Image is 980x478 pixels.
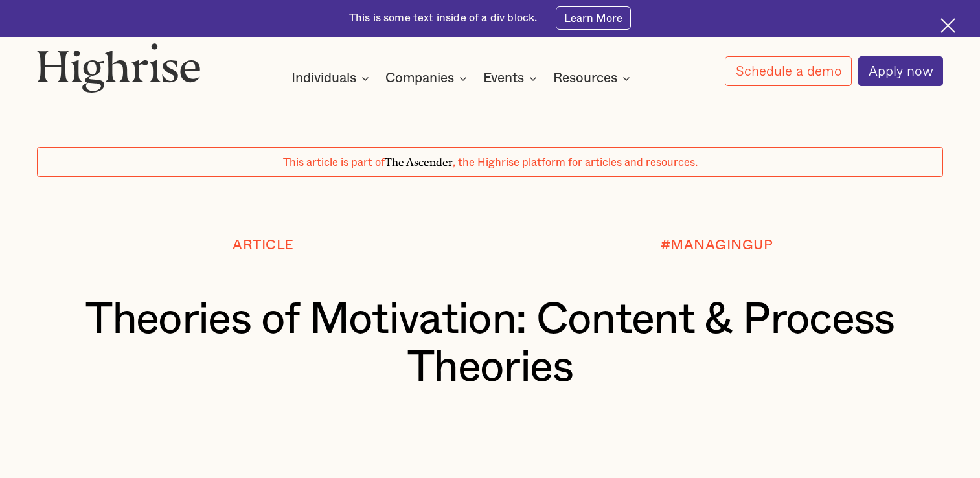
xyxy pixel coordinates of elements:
span: , the Highrise platform for articles and resources. [453,157,698,168]
span: This article is part of [283,157,385,168]
div: Resources [553,71,617,86]
div: Events [483,71,524,86]
div: Resources [553,71,634,86]
span: The Ascender [385,154,453,166]
div: Companies [385,71,454,86]
div: #MANAGINGUP [661,238,773,253]
div: This is some text inside of a div block. [349,11,538,26]
h1: Theories of Motivation: Content & Process Theories [74,296,906,392]
div: Article [233,238,294,253]
img: Cross icon [940,18,955,33]
a: Learn More [556,6,632,30]
div: Companies [385,71,471,86]
div: Individuals [291,71,356,86]
div: Individuals [291,71,373,86]
a: Schedule a demo [725,56,852,86]
img: Highrise logo [37,43,201,92]
div: Events [483,71,541,86]
a: Apply now [858,56,944,86]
